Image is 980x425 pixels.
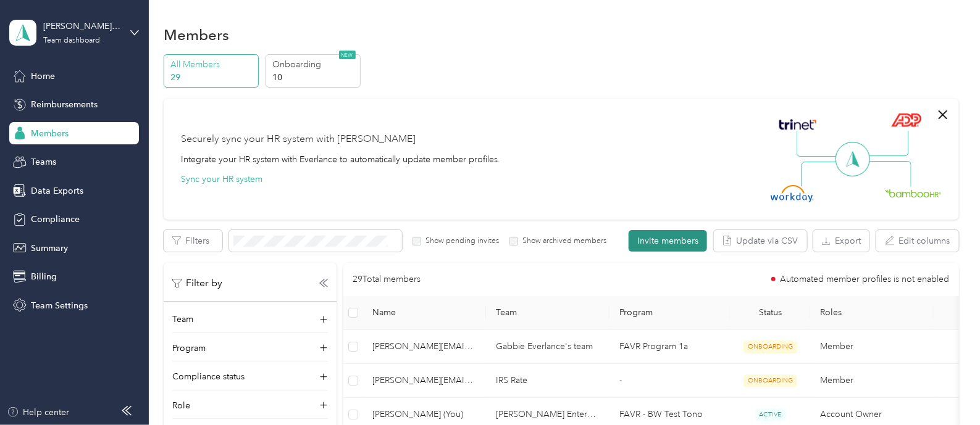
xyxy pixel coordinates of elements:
td: FAVR Program 1a [610,330,731,364]
span: Data Exports [31,184,83,197]
td: ONBOARDING [731,364,811,398]
label: Show pending invites [421,236,499,247]
span: [PERSON_NAME][EMAIL_ADDRESS][DOMAIN_NAME] [373,340,477,353]
button: Edit columns [876,230,959,252]
img: ADP [891,113,921,127]
span: Billing [31,270,57,283]
div: Team dashboard [43,37,100,44]
p: 29 Total members [353,273,421,286]
p: Program [172,342,206,355]
img: Line Left Up [797,131,840,157]
span: NEW [339,51,356,59]
iframe: Everlance-gr Chat Button Frame [911,356,980,425]
span: Summary [31,242,68,255]
button: Help center [7,406,70,419]
p: 10 [272,71,356,84]
span: [PERSON_NAME][EMAIL_ADDRESS][DOMAIN_NAME] [373,374,477,387]
td: Member [811,364,934,398]
span: ONBOARDING [743,340,797,353]
span: Reimbursements [31,98,98,111]
th: Status [730,296,810,330]
button: Filters [164,230,222,252]
p: 29 [171,71,255,84]
p: Onboarding [272,58,356,71]
p: Team [172,313,193,326]
td: rachel+6465@everlance.com [363,364,487,398]
img: Workday [771,185,814,202]
th: Roles [810,296,934,330]
p: Compliance status [172,370,245,383]
img: Line Left Down [801,161,844,186]
th: Name [362,296,486,330]
span: ACTIVE [755,408,786,421]
span: [PERSON_NAME] (You) [373,408,477,421]
span: Name [372,307,476,318]
span: Compliance [31,213,80,226]
button: Update via CSV [714,230,807,252]
div: Securely sync your HR system with [PERSON_NAME] [181,132,416,147]
span: Teams [31,155,56,168]
p: Role [172,399,190,412]
button: Sync your HR system [181,173,262,186]
div: [PERSON_NAME] Enterprises [43,20,120,33]
div: Integrate your HR system with Everlance to automatically update member profiles. [181,153,500,166]
label: Show archived members [518,236,606,247]
td: Gabbie Everlance's team [487,330,610,364]
span: Home [31,70,55,83]
img: Line Right Down [868,161,911,188]
th: Team [486,296,609,330]
img: Trinet [776,116,819,133]
td: Member [811,330,934,364]
img: Line Right Up [866,131,909,157]
span: ONBOARDING [743,374,797,387]
span: Members [31,127,69,140]
img: BambooHR [885,189,942,197]
td: clark+racheltest@everlance.com [363,330,487,364]
th: Program [609,296,730,330]
button: Invite members [629,230,707,252]
td: ONBOARDING [731,330,811,364]
p: All Members [171,58,255,71]
p: Filter by [172,276,222,291]
td: - [610,364,731,398]
span: Automated member profiles is not enabled [780,275,949,284]
span: Team Settings [31,299,88,312]
button: Export [813,230,869,252]
h1: Members [164,28,229,41]
td: IRS Rate [487,364,610,398]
